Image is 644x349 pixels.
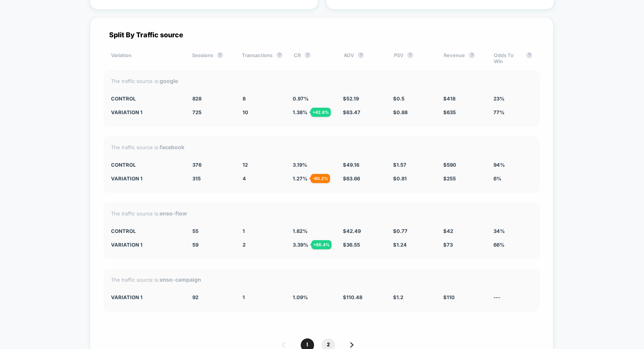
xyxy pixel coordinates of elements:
span: $ 52.19 [343,96,359,102]
span: $ 42 [443,228,453,234]
div: Variation 1 [111,294,181,300]
div: CONTROL [111,96,181,102]
span: 92 [192,294,198,300]
button: ? [407,52,413,58]
span: 1 [243,228,245,234]
span: 315 [192,175,201,182]
div: Variation 1 [111,175,181,182]
strong: enso-campaign [160,276,201,283]
button: ? [358,52,364,58]
span: $ 63.47 [343,109,360,115]
div: 6% [493,175,532,182]
span: 1.38 % [293,109,308,115]
span: $ 73 [443,242,453,248]
div: Transactions [242,52,282,64]
strong: facebook [160,144,184,150]
div: --- [493,294,532,300]
button: ? [305,52,311,58]
span: $ 590 [443,162,456,168]
div: 77% [493,109,532,115]
span: $ 36.55 [343,242,360,248]
div: CONTROL [111,162,181,168]
span: $ 1.2 [393,294,403,300]
div: PSV [394,52,432,64]
span: $ 1.57 [393,162,406,168]
span: $ 0.77 [393,228,408,234]
span: $ 418 [443,96,455,102]
span: $ 42.49 [343,228,361,234]
span: $ 0.81 [393,175,407,182]
span: $ 1.24 [393,242,407,248]
span: 12 [243,162,248,168]
div: The traffic source is: [111,78,532,84]
div: Revenue [444,52,482,64]
span: 1 [243,294,245,300]
div: CONTROL [111,228,181,234]
span: 828 [192,96,201,102]
span: $ 110 [443,294,455,300]
div: Variation [111,52,181,64]
div: AOV [344,52,382,64]
span: 59 [192,242,198,248]
span: 10 [243,109,248,115]
div: 34% [493,228,532,234]
div: Variation 1 [111,242,181,248]
span: 3.39 % [293,242,308,248]
span: $ 255 [443,175,456,182]
div: Sessions [192,52,230,64]
strong: enso-flow [160,210,187,217]
span: 2 [243,242,246,248]
strong: google [160,78,178,84]
div: 66% [493,242,532,248]
div: The traffic source is: [111,210,532,217]
span: 4 [243,175,246,182]
span: $ 63.66 [343,175,360,182]
div: - 60.2 % [311,174,330,183]
div: Variation 1 [111,109,181,115]
span: 376 [192,162,201,168]
span: $ 0.5 [393,96,404,102]
span: $ 635 [443,109,456,115]
span: $ 110.48 [343,294,362,300]
div: 94% [493,162,532,168]
img: pagination forward [350,342,354,347]
button: ? [217,52,223,58]
button: ? [276,52,282,58]
div: The traffic source is: [111,276,532,283]
span: 0.97 % [293,96,309,102]
span: 8 [243,96,246,102]
span: 3.19 % [293,162,307,168]
div: Split By Traffic source [103,31,540,39]
button: ? [469,52,475,58]
span: 1.82 % [293,228,308,234]
span: 725 [192,109,201,115]
div: CR [294,52,332,64]
div: + 42.8 % [311,108,331,117]
button: ? [526,52,532,58]
div: Odds To Win [494,52,532,64]
span: 55 [192,228,198,234]
span: $ 49.16 [343,162,359,168]
div: The traffic source is: [111,144,532,150]
span: 1.27 % [293,175,308,182]
div: + 86.4 % [311,240,332,249]
div: 23% [493,96,532,102]
span: $ 0.88 [393,109,408,115]
span: 1.09 % [293,294,308,300]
